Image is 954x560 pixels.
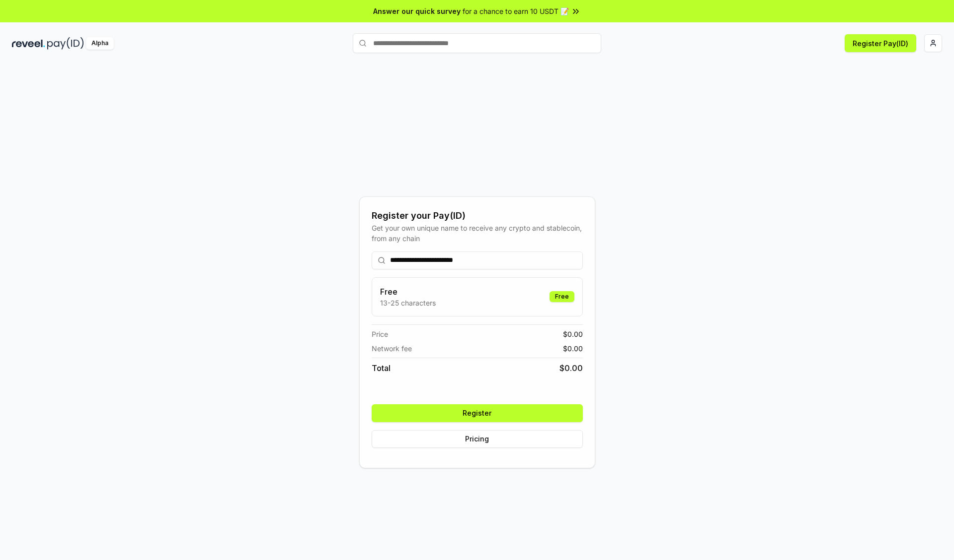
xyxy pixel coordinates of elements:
[380,286,436,298] h3: Free
[463,6,569,16] span: for a chance to earn 10 USDT 📝
[372,209,583,223] div: Register your Pay(ID)
[47,37,84,50] img: pay_id
[12,37,45,50] img: reveel_dark
[372,329,388,339] span: Price
[845,34,916,52] button: Register Pay(ID)
[372,430,583,448] button: Pricing
[563,329,583,339] span: $ 0.00
[373,6,461,16] span: Answer our quick survey
[380,298,436,308] p: 13-25 characters
[559,362,583,374] span: $ 0.00
[550,291,574,302] div: Free
[372,223,583,244] div: Get your own unique name to receive any crypto and stablecoin, from any chain
[372,343,412,354] span: Network fee
[372,362,391,374] span: Total
[372,404,583,422] button: Register
[563,343,583,354] span: $ 0.00
[86,37,114,50] div: Alpha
